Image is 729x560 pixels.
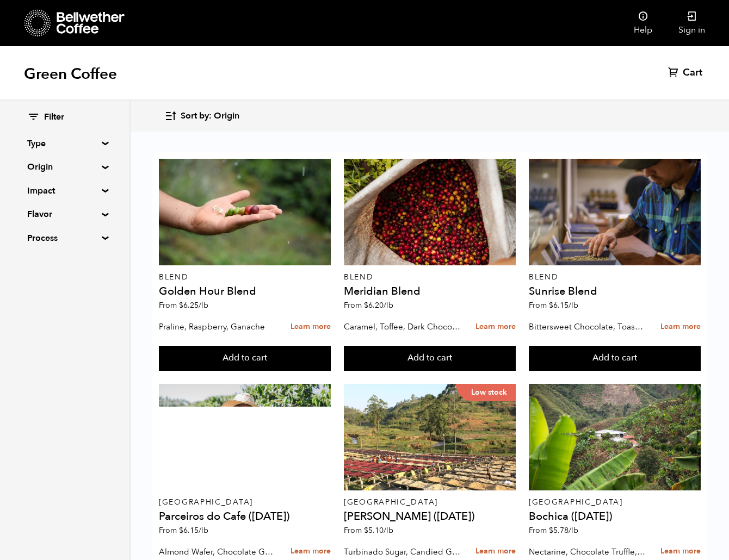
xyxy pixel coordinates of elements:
h4: Golden Hour Blend [159,286,331,297]
span: /lb [384,300,393,310]
h4: [PERSON_NAME] ([DATE]) [344,511,516,522]
p: Blend [159,273,331,281]
h4: Sunrise Blend [529,286,701,297]
span: /lb [199,300,208,310]
h1: Green Coffee [24,64,117,84]
span: /lb [384,525,393,536]
p: Nectarine, Chocolate Truffle, Brown Sugar [529,544,646,560]
p: Blend [344,273,516,281]
p: [GEOGRAPHIC_DATA] [344,499,516,506]
span: $ [549,300,553,310]
bdi: 6.20 [364,300,393,310]
p: Bittersweet Chocolate, Toasted Marshmallow, Candied Orange, Praline [529,319,646,335]
p: [GEOGRAPHIC_DATA] [159,499,331,506]
span: $ [549,525,553,536]
span: From [344,525,393,536]
bdi: 5.10 [364,525,393,536]
summary: Flavor [27,208,102,221]
p: Turbinado Sugar, Candied Grapefruit, Spiced Plum [344,544,461,560]
span: From [344,300,393,310]
h4: Bochica ([DATE]) [529,511,701,522]
summary: Impact [27,184,102,197]
p: Blend [529,273,701,281]
button: Sort by: Origin [164,103,239,129]
bdi: 6.25 [179,300,208,310]
span: /lb [199,525,208,536]
button: Add to cart [159,346,331,371]
a: Learn more [475,315,516,339]
p: Caramel, Toffee, Dark Chocolate [344,319,461,335]
span: $ [179,525,183,536]
p: Praline, Raspberry, Ganache [159,319,276,335]
bdi: 6.15 [549,300,578,310]
span: From [159,300,208,310]
h4: Parceiros do Cafe ([DATE]) [159,511,331,522]
span: $ [364,525,368,536]
span: From [159,525,208,536]
p: [GEOGRAPHIC_DATA] [529,499,701,506]
button: Add to cart [344,346,516,371]
a: Learn more [660,315,701,339]
a: Learn more [291,315,331,339]
summary: Process [27,232,102,245]
button: Add to cart [529,346,701,371]
span: From [529,300,578,310]
h4: Meridian Blend [344,286,516,297]
a: Cart [668,66,705,79]
span: From [529,525,578,536]
a: Low stock [344,384,516,490]
span: $ [179,300,183,310]
span: Sort by: Origin [181,110,239,122]
span: Cart [683,66,702,79]
summary: Type [27,137,102,150]
span: /lb [569,300,578,310]
summary: Origin [27,160,102,173]
span: /lb [569,525,578,536]
span: $ [364,300,368,310]
bdi: 5.78 [549,525,578,536]
p: Low stock [456,384,516,401]
span: Filter [44,111,64,123]
bdi: 6.15 [179,525,208,536]
p: Almond Wafer, Chocolate Ganache, Bing Cherry [159,544,276,560]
